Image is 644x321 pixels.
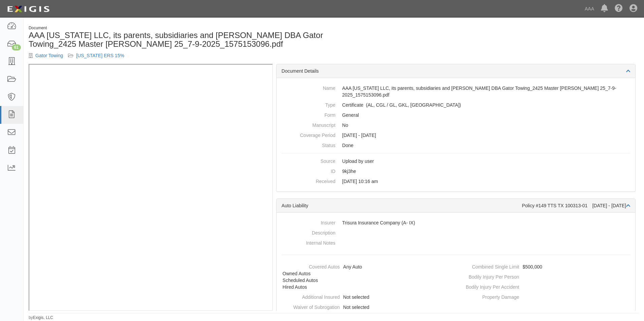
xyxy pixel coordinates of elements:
dt: Status [282,140,335,149]
dt: Manuscript [282,120,335,129]
div: Auto Liability [282,202,522,209]
a: Gator Towing [35,53,63,58]
h1: AAA [US_STATE] LLC, its parents, subsidiaries and [PERSON_NAME] DBA Gator Towing_2425 Master [PER... [29,31,329,49]
dd: Auto Liability Commercial General Liability / Garage Liability Garage Keepers Liability On-Hook [282,100,630,110]
img: logo-5460c22ac91f19d4615b14bd174203de0afe785f0fc80cf4dbbc73dc1793850b.png [5,3,52,15]
dt: Additional Insured [279,292,340,300]
div: 61 [12,44,21,50]
dt: Bodily Injury Per Accident [458,282,519,290]
dd: [DATE] 10:16 am [282,176,630,186]
dd: Not selected [279,292,453,302]
dt: Bodily Injury Per Person [458,272,519,280]
dt: Name [282,83,335,92]
dt: Covered Autos [279,262,340,270]
dt: Description [282,228,335,236]
dd: Any Auto, Owned Autos, Scheduled Autos, Hired Autos [279,262,453,292]
dd: Upload by user [282,156,630,166]
small: by [29,315,53,321]
div: Policy #149 TTS TX 100313-01 [DATE] - [DATE] [522,202,630,209]
dt: Waiver of Subrogation [279,302,340,311]
dt: Insurer [282,218,335,226]
dt: Form [282,110,335,118]
dd: Done [282,140,630,150]
dt: Coverage Period [282,130,335,139]
div: Document Details [277,64,635,78]
dd: 9kj3he [282,166,630,176]
dt: Property Damage [458,292,519,300]
dt: ID [282,166,335,175]
dt: Received [282,176,335,185]
dt: Type [282,100,335,108]
i: Help Center - Complianz [615,5,623,13]
dd: General [282,110,630,120]
div: Document [29,25,329,31]
dd: $500,000 [458,262,633,272]
dt: Source [282,156,335,165]
a: [US_STATE] ERS 15% [76,53,124,58]
a: AAA [581,2,598,15]
dt: Combined Single Limit [458,262,519,270]
dd: [DATE] - [DATE] [282,130,630,140]
dd: Not selected [279,302,453,312]
dd: Trisura Insurance Company (A- IX) [282,218,630,228]
a: Exigis, LLC [33,315,53,320]
dd: AAA [US_STATE] LLC, its parents, subsidiaries and [PERSON_NAME] DBA Gator Towing_2425 Master [PER... [282,83,630,100]
dd: No [282,120,630,130]
dt: Internal Notes [282,238,335,246]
